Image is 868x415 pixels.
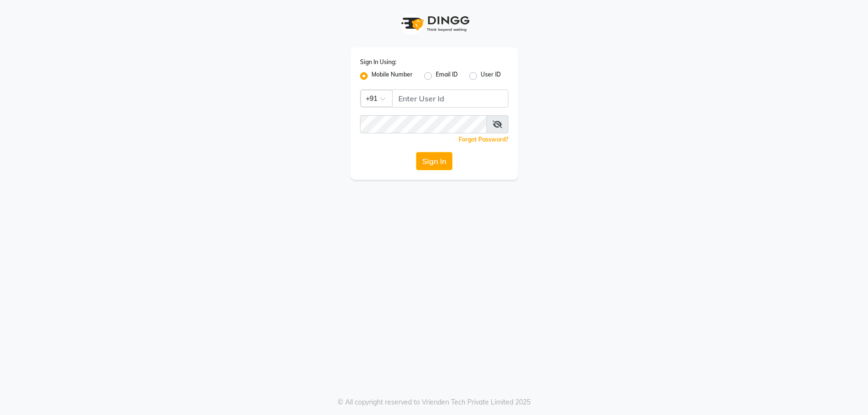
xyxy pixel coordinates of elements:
[459,136,508,143] a: Forgot Password?
[481,70,501,82] label: User ID
[416,152,452,170] button: Sign In
[436,70,458,82] label: Email ID
[360,58,396,66] label: Sign In Using:
[396,10,473,38] img: logo1.svg
[360,115,487,133] input: Username
[372,70,413,82] label: Mobile Number
[392,89,508,108] input: Username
